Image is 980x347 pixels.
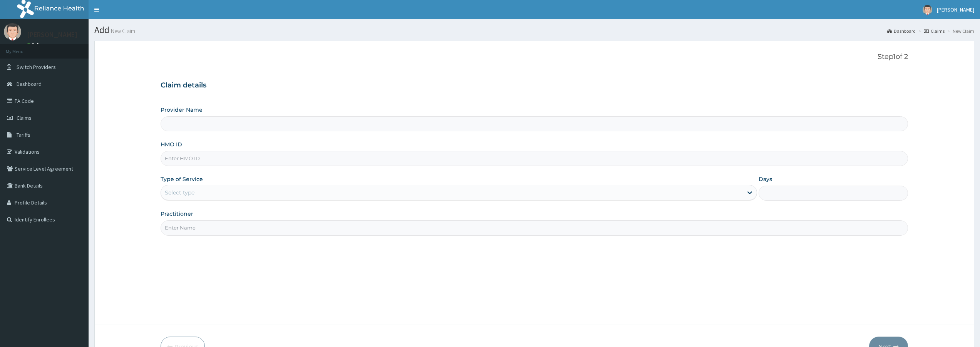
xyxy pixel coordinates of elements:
div: Select type [165,189,194,196]
label: Provider Name [161,106,203,114]
input: Enter HMO ID [161,151,908,166]
img: User Image [923,5,932,15]
span: [PERSON_NAME] [937,6,974,13]
small: New Claim [109,28,135,34]
p: Step 1 of 2 [161,53,908,61]
h3: Claim details [161,81,908,90]
img: User Image [4,23,21,40]
a: Claims [924,28,945,34]
label: HMO ID [161,141,182,148]
p: [PERSON_NAME] [27,31,77,38]
li: New Claim [945,28,974,34]
label: Days [759,175,772,183]
label: Practitioner [161,210,193,218]
h1: Add [94,25,974,35]
label: Type of Service [161,175,203,183]
input: Enter Name [161,220,908,235]
span: Switch Providers [17,64,56,70]
a: Dashboard [887,28,916,34]
a: Online [27,42,45,47]
span: Dashboard [17,80,42,87]
span: Tariffs [17,131,30,138]
span: Claims [17,114,32,121]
